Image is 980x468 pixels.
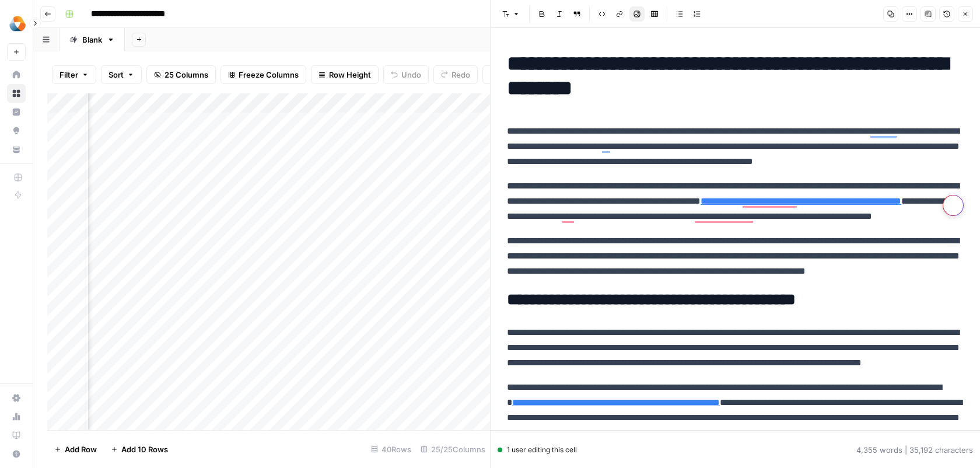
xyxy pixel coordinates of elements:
[47,440,104,459] button: Add Row
[65,443,97,455] span: Add Row
[416,440,490,459] div: 25/25 Columns
[7,140,26,159] a: Your Data
[108,69,124,81] span: Sort
[101,65,142,84] button: Sort
[7,445,26,463] button: Help + Support
[60,28,125,51] a: Blank
[104,440,175,459] button: Add 10 Rows
[7,9,26,39] button: Workspace: Milengo
[82,34,102,46] div: Blank
[7,13,28,34] img: Milengo Logo
[7,389,26,407] a: Settings
[7,426,26,445] a: Learning Hub
[7,103,26,121] a: Insights
[239,69,299,81] span: Freeze Columns
[311,65,379,84] button: Row Height
[146,65,216,84] button: 25 Columns
[7,121,26,140] a: Opportunities
[498,445,577,455] div: 1 user editing this cell
[329,69,371,81] span: Row Height
[220,65,306,84] button: Freeze Columns
[366,440,416,459] div: 40 Rows
[383,65,429,84] button: Undo
[401,69,421,81] span: Undo
[121,443,168,455] span: Add 10 Rows
[52,65,96,84] button: Filter
[452,69,470,81] span: Redo
[164,69,208,81] span: 25 Columns
[7,84,26,103] a: Browse
[856,444,973,456] div: 4,355 words | 35,192 characters
[7,65,26,84] a: Home
[60,69,78,81] span: Filter
[433,65,478,84] button: Redo
[7,407,26,426] a: Usage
